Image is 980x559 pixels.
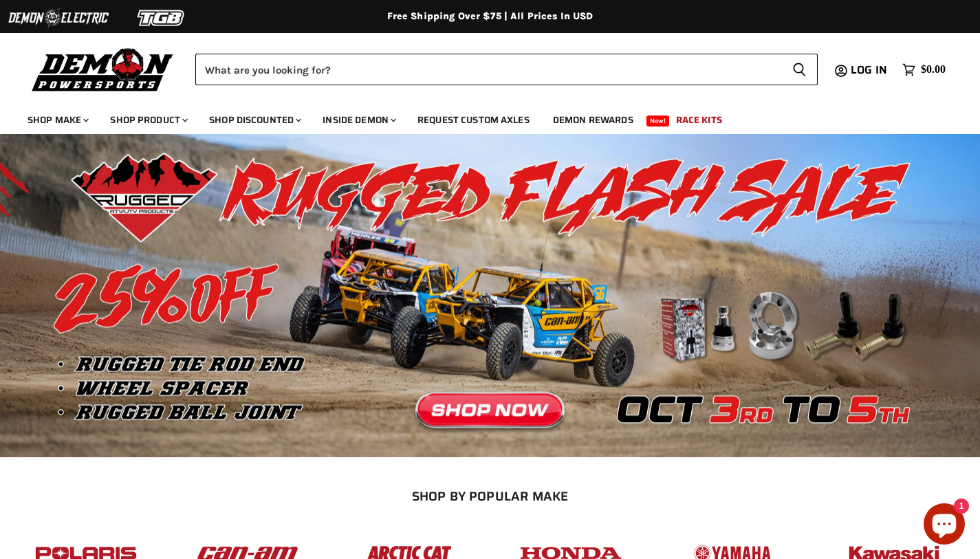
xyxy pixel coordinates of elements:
[851,61,887,78] span: Log in
[195,54,818,85] form: Product
[895,60,952,80] a: $0.00
[110,5,213,31] img: TGB Logo 2
[312,106,404,134] a: Inside Demon
[7,5,110,31] img: Demon Electric Logo 2
[646,116,670,127] span: New!
[919,503,969,548] inbox-online-store-chat: Shopify online store chat
[921,63,946,76] span: $0.00
[543,106,644,134] a: Demon Rewards
[195,54,781,85] input: Search
[845,64,895,76] a: Log in
[17,100,942,134] ul: Main menu
[100,106,196,134] a: Shop Product
[17,489,963,503] h2: SHOP BY POPULAR MAKE
[28,45,178,94] img: Demon Powersports
[407,106,540,134] a: Request Custom Axles
[17,106,97,134] a: Shop Make
[666,106,732,134] a: Race Kits
[781,54,818,85] button: Search
[199,106,309,134] a: Shop Discounted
